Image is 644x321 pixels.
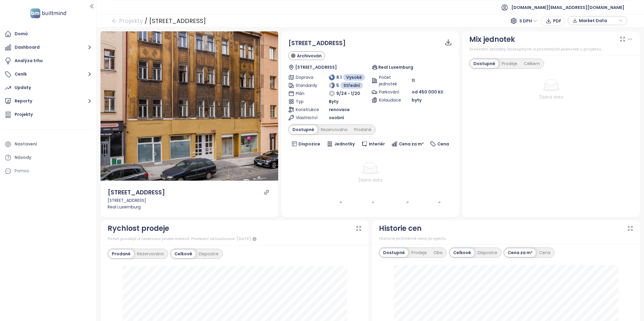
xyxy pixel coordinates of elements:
div: Rychlost prodeje [108,223,169,234]
div: Prodeje [499,59,521,68]
div: / [145,16,148,26]
div: Celkem [521,59,543,68]
span: PDF [553,18,561,24]
div: Cena za m² [504,248,536,257]
div: Prodané [109,250,134,258]
div: Celkově [171,250,196,258]
button: Dashboard [3,42,93,53]
a: Domů [3,28,93,40]
span: [DOMAIN_NAME][EMAIL_ADDRESS][DOMAIN_NAME] [511,0,624,15]
a: Návody [3,152,93,164]
div: [STREET_ADDRESS] [149,16,206,26]
span: Plán [296,90,316,97]
span: 11 [412,77,415,84]
span: Archivován [297,53,322,59]
span: Cena [437,141,449,147]
span: 9/24 - 1/20 [336,90,360,97]
img: logo [29,7,68,19]
span: Parkování [379,89,399,95]
a: Analýza trhu [3,55,93,67]
span: renovace [329,106,350,113]
b: - [372,199,374,205]
span: S DPH [519,16,537,25]
span: byty [412,97,422,103]
span: 5 [336,82,339,89]
div: Celkově [450,248,474,257]
div: Dostupné [380,248,408,257]
span: Cena za m² [399,141,424,147]
div: Pomoc [15,167,30,175]
span: osobní [329,114,344,121]
span: Střední [343,82,360,89]
span: Vlastnictví [296,114,316,121]
span: Vysoké [346,74,362,81]
span: Market Data [579,16,617,25]
div: Historie průměrné ceny projektu. [379,236,633,242]
div: Nastavení [15,140,37,148]
div: Cena [536,248,554,257]
div: Rezervováno [134,250,167,258]
div: Žádná data [291,177,450,183]
a: arrow-left Projekty [112,16,143,26]
span: Jednotky [334,141,355,147]
button: Reporty [3,95,93,107]
div: [STREET_ADDRESS] [108,197,271,204]
div: [STREET_ADDRESS] [108,188,165,197]
div: Real Luxemburg [108,204,271,210]
div: Pomoc [3,165,93,177]
a: Updaty [3,82,93,94]
span: 8.1 [336,74,342,81]
div: Dostupné [289,125,318,134]
div: Dispozice [474,248,501,257]
div: Návody [15,154,31,161]
span: Interiér [369,141,385,147]
div: Historie cen [379,223,422,234]
div: Srovnání skladby dostupných a prodaných jednotek v projektu. [469,46,633,52]
span: [STREET_ADDRESS] [295,64,337,70]
div: Updaty [15,84,31,91]
span: Kolaudace [379,97,399,103]
span: od 450 000 Kč [412,89,443,95]
div: Dispozice [196,250,222,258]
span: Byty [329,98,338,105]
a: Projekty [3,109,93,121]
span: Dispozice [298,141,320,147]
span: [STREET_ADDRESS] [288,39,346,47]
div: Rezervováno [318,125,351,134]
a: link [264,190,269,195]
div: Žádná data [469,94,633,100]
div: Oba [430,248,446,257]
a: Nastavení [3,138,93,150]
div: Mix jednotek [469,34,515,45]
span: Počet jednotek [379,74,399,87]
div: Prodané [351,125,375,134]
span: Standardy [296,82,316,89]
b: - [406,199,409,205]
span: Real Luxemburg [378,64,413,70]
div: Dostupné [470,59,499,68]
span: arrow-left [112,18,117,24]
div: button [571,16,624,25]
div: Domů [15,30,28,38]
div: Projekty [15,111,33,118]
div: Počet prodejů a rezervací podle měsíců. Poslední aktualizace: [DATE] [108,236,362,243]
div: Prodeje [408,248,430,257]
span: Doprava [296,74,316,81]
b: - [438,199,441,205]
span: Typ [296,98,316,105]
b: - [340,199,342,205]
button: PDF [541,16,565,26]
button: Ceník [3,68,93,80]
span: Konstrukce [296,106,316,113]
div: Analýza trhu [15,57,43,64]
